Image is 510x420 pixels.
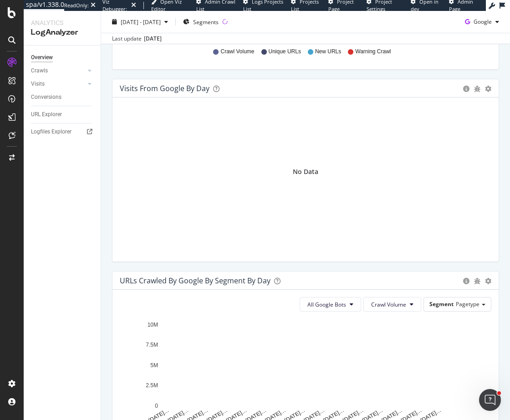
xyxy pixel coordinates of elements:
text: 10M [148,322,158,328]
div: [DATE] [144,35,162,43]
a: Overview [31,53,94,62]
text: 0 [155,403,158,409]
div: ReadOnly: [64,2,89,9]
a: Visits [31,79,85,89]
div: bug [474,86,480,92]
div: LogAnalyzer [31,27,93,38]
div: circle-info [463,86,469,92]
div: Overview [31,53,53,62]
div: Visits [31,79,45,89]
text: 5M [150,362,158,369]
div: gear [485,278,491,284]
span: [DATE] - [DATE] [121,18,161,26]
div: URL Explorer [31,110,62,119]
div: Logfiles Explorer [31,127,71,137]
span: Crawl Volume [371,301,406,308]
button: All Google Bots [300,297,361,312]
div: Last update [112,35,162,43]
a: URL Explorer [31,110,94,119]
div: gear [485,86,491,92]
span: Pagetype [456,300,479,308]
div: Crawls [31,66,48,76]
button: Segments [179,15,222,29]
span: Segments [193,18,219,26]
div: URLs Crawled by Google By Segment By Day [120,276,270,285]
div: Conversions [31,92,61,102]
div: Analytics [31,18,93,27]
span: All Google Bots [307,301,346,308]
a: Crawls [31,66,85,76]
span: Unique URLs [269,48,301,56]
text: 2.5M [146,382,158,389]
div: No Data [293,167,318,176]
span: New URLs [315,48,341,56]
div: bug [474,278,480,284]
button: Crawl Volume [363,297,421,312]
span: Google [474,18,492,26]
button: [DATE] - [DATE] [108,15,172,29]
span: Crawl Volume [220,48,254,56]
span: Segment [429,300,454,308]
text: 7.5M [146,342,158,348]
span: Warning Crawl [355,48,391,56]
a: Logfiles Explorer [31,127,94,137]
div: circle-info [463,278,469,284]
button: Google [461,15,503,29]
a: Conversions [31,92,94,102]
iframe: Intercom live chat [479,389,501,411]
div: Visits from Google by day [120,84,209,93]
